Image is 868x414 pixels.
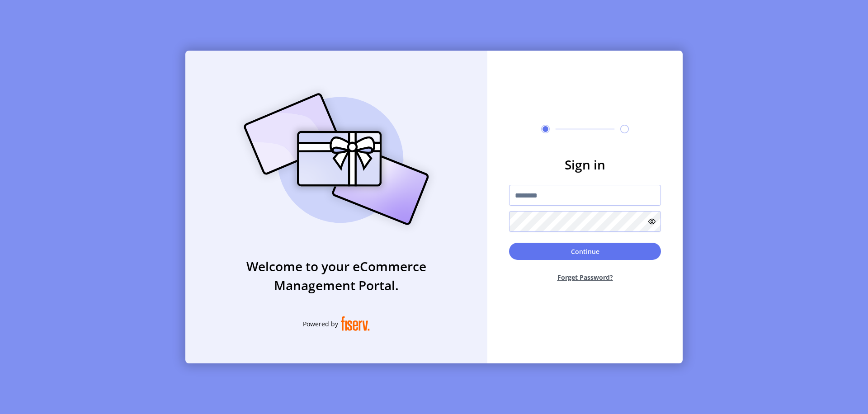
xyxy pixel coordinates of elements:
[303,319,338,329] span: Powered by
[185,257,487,295] h3: Welcome to your eCommerce Management Portal.
[230,83,443,235] img: card_Illustration.svg
[509,265,661,289] button: Forget Password?
[509,243,661,260] button: Continue
[509,155,661,174] h3: Sign in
